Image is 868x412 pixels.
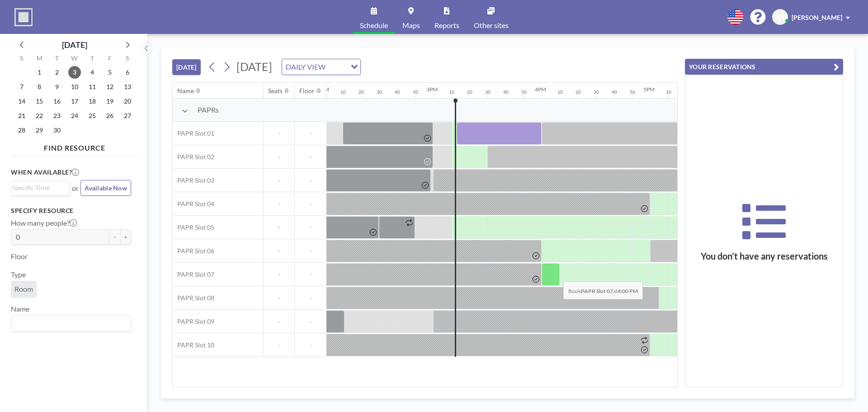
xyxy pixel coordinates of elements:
[86,66,99,79] span: Thursday, September 4, 2025
[264,223,294,232] span: -
[295,223,326,232] span: -
[173,294,214,302] span: PAPR Slot 08
[264,153,294,161] span: -
[51,81,63,93] span: Tuesday, September 9, 2025
[104,95,116,108] span: Friday, September 19, 2025
[104,66,116,79] span: Friday, September 5, 2025
[612,89,617,95] div: 40
[120,229,131,245] button: +
[264,270,294,279] span: -
[173,129,214,137] span: PAPR Slot 01
[12,183,65,193] input: Search for option
[62,38,87,51] div: [DATE]
[264,176,294,185] span: -
[33,95,46,108] span: Monday, September 15, 2025
[264,317,294,326] span: -
[86,109,99,122] span: Thursday, September 25, 2025
[395,89,400,95] div: 40
[83,53,101,65] div: T
[503,89,509,95] div: 40
[33,66,46,79] span: Monday, September 1, 2025
[15,109,28,122] span: Sunday, September 21, 2025
[340,89,346,95] div: 10
[236,60,272,73] span: [DATE]
[68,66,81,79] span: Wednesday, September 3, 2025
[295,129,326,137] span: -
[467,89,472,95] div: 20
[359,89,364,95] div: 20
[402,22,420,29] span: Maps
[413,89,418,95] div: 50
[33,109,46,122] span: Monday, September 22, 2025
[14,284,33,294] span: Room
[295,153,326,161] span: -
[198,105,219,114] span: PAPRs
[295,317,326,326] span: -
[33,124,46,137] span: Monday, September 29, 2025
[535,86,546,93] div: 4PM
[11,270,26,279] label: Type
[15,124,28,137] span: Sunday, September 28, 2025
[11,304,29,313] label: Name
[295,200,326,208] span: -
[11,181,70,194] div: Search for option
[12,317,126,329] input: Search for option
[173,223,214,232] span: PAPR Slot 05
[576,89,581,95] div: 20
[51,66,63,79] span: Tuesday, September 2, 2025
[685,59,843,75] button: YOUR RESERVATIONS
[11,140,138,152] h4: FIND RESOURCE
[426,86,438,93] div: 3PM
[104,81,116,93] span: Friday, September 12, 2025
[295,341,326,349] span: -
[68,109,81,122] span: Wednesday, September 24, 2025
[118,53,136,65] div: S
[80,180,131,196] button: Available Now
[101,53,118,65] div: F
[33,81,46,93] span: Monday, September 8, 2025
[264,200,294,208] span: -
[377,89,382,95] div: 30
[15,81,28,93] span: Sunday, September 7, 2025
[557,89,563,95] div: 10
[630,89,635,95] div: 50
[66,53,84,65] div: W
[31,53,48,65] div: M
[284,61,327,73] span: DAILY VIEW
[109,229,120,245] button: -
[264,294,294,302] span: -
[68,81,81,93] span: Wednesday, September 10, 2025
[360,22,388,29] span: Schedule
[173,341,214,349] span: PAPR Slot 10
[485,89,491,95] div: 30
[11,316,131,331] div: Search for option
[121,109,134,122] span: Saturday, September 27, 2025
[299,87,315,95] div: Floor
[328,61,345,73] input: Search for option
[295,176,326,185] span: -
[264,341,294,349] span: -
[86,95,99,108] span: Thursday, September 18, 2025
[104,109,116,122] span: Friday, September 26, 2025
[594,89,599,95] div: 30
[86,81,99,93] span: Thursday, September 11, 2025
[776,13,784,21] span: XS
[563,281,643,299] span: Book at
[474,22,509,29] span: Other sites
[295,270,326,279] span: -
[173,317,214,326] span: PAPR Slot 09
[685,251,843,262] h3: You don’t have any reservations
[121,81,134,93] span: Saturday, September 13, 2025
[581,288,613,294] b: PAPR Slot 07
[173,176,214,185] span: PAPR Slot 03
[13,53,31,65] div: S
[85,184,127,192] span: Available Now
[48,53,66,65] div: T
[121,95,134,108] span: Saturday, September 20, 2025
[68,95,81,108] span: Wednesday, September 17, 2025
[177,87,194,95] div: Name
[15,95,28,108] span: Sunday, September 14, 2025
[666,89,671,95] div: 10
[11,252,28,261] label: Floor
[792,14,842,21] span: [PERSON_NAME]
